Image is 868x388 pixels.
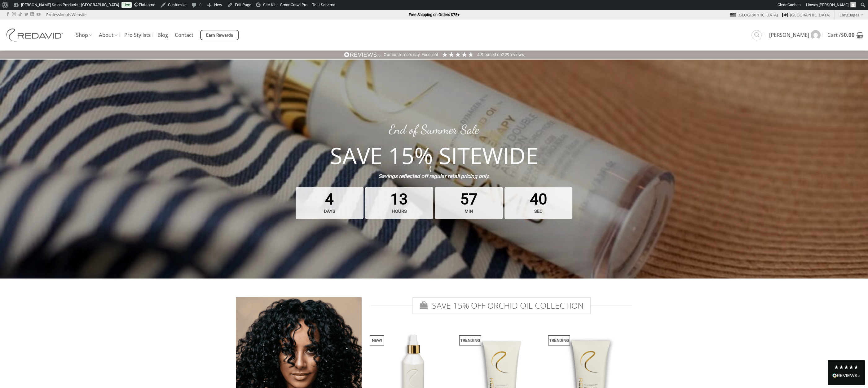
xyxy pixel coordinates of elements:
[121,2,132,8] a: Live
[384,52,420,58] div: Our customers say
[841,31,844,38] span: $
[37,12,40,17] a: Follow on YouTube
[367,205,432,217] strong: hours
[18,12,22,17] a: Follow on TikTok
[828,360,865,385] div: Read All Reviews
[378,173,490,179] strong: Savings reflected off regular retail pricing only.
[442,51,474,58] div: 4.91 Stars
[435,187,503,219] span: 57
[30,12,34,17] a: Follow on LinkedIn
[157,29,168,41] a: Blog
[769,33,809,38] span: [PERSON_NAME]
[769,27,821,43] a: [PERSON_NAME]
[477,52,484,57] span: 4.9
[504,187,573,219] span: 40
[99,29,117,41] a: About
[421,52,438,58] div: Excellent
[509,52,524,57] span: reviews
[5,29,67,42] img: REDAVID Salon Products | United States
[46,10,86,20] a: Professionals Website
[827,28,863,42] a: View cart
[296,187,364,219] span: 4
[12,12,16,17] a: Follow on Instagram
[502,52,509,57] span: 229
[6,12,10,17] a: Follow on Facebook
[409,12,460,17] strong: Free Shipping on Orders $75+
[730,10,778,20] a: [GEOGRAPHIC_DATA]
[832,373,860,378] img: REVIEWS.io
[124,29,151,41] a: Pro Stylists
[263,2,275,7] span: Site Kit
[175,29,193,41] a: Contact
[782,10,830,20] a: [GEOGRAPHIC_DATA]
[841,31,855,38] bdi: 0.00
[834,365,859,370] div: 4.8 Stars
[832,372,860,380] div: Read All Reviews
[297,205,362,217] strong: days
[206,32,233,39] span: Earn Rewards
[344,52,381,58] img: REVIEWS.io
[412,297,591,314] span: SAVE 15% OFF ORCHID OIL COLLECTION
[506,205,571,217] strong: sec
[436,205,501,217] strong: min
[484,52,502,57] span: Based on
[819,2,848,7] span: [PERSON_NAME]
[827,33,855,38] span: Cart /
[751,30,762,40] a: Search
[389,122,479,137] span: End of Summer Sale
[839,10,863,19] a: Languages
[330,140,538,171] strong: SAVE 15% SITEWIDE
[24,12,28,17] a: Follow on Twitter
[365,187,433,219] span: 13
[200,30,239,40] a: Earn Rewards
[76,29,92,41] a: Shop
